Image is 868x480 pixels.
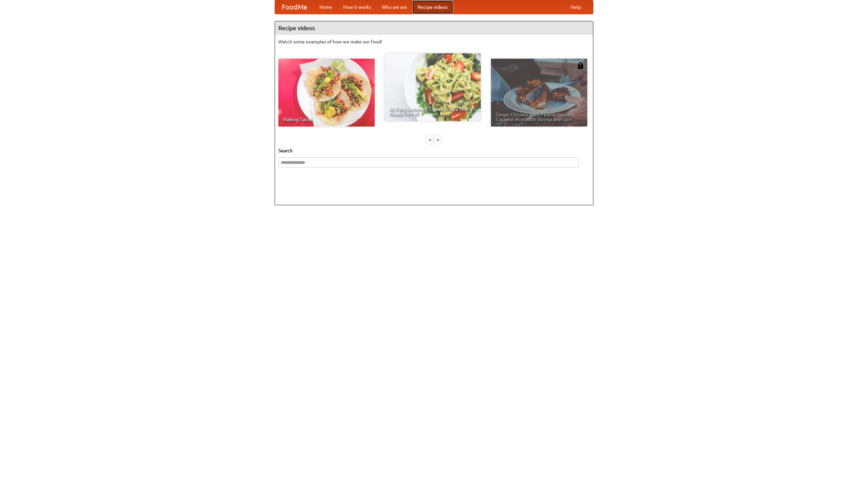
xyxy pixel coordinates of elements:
div: » [435,135,441,144]
span: Making Tacos [283,117,370,122]
img: 483408.png [577,62,584,69]
a: Help [565,0,586,14]
a: Making Tacos [278,59,375,127]
span: An Easy, Summery Tomato Pasta That's Ready for Fall [389,107,476,116]
a: An Easy, Summery Tomato Pasta That's Ready for Fall [384,53,481,121]
a: Home [314,0,338,14]
a: How it works [338,0,376,14]
div: « [427,135,433,144]
p: Watch some examples of how we make our food! [278,38,590,45]
a: Who we are [376,0,412,14]
a: FoodMe [275,0,314,14]
a: Recipe videos [412,0,453,14]
h5: Search [278,147,590,154]
h4: Recipe videos [275,21,593,35]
